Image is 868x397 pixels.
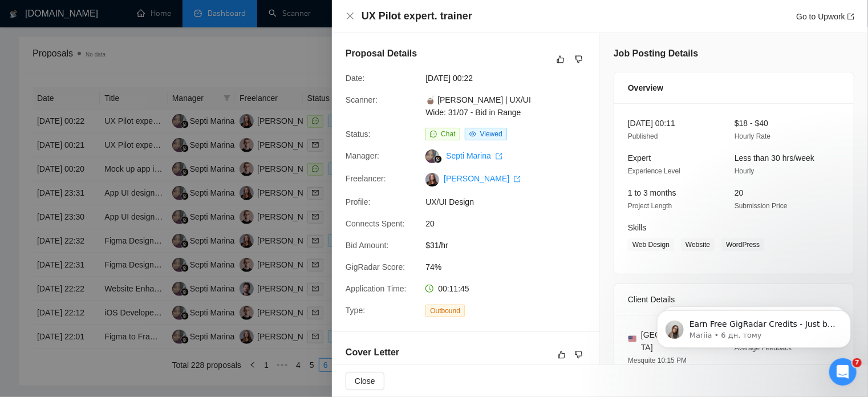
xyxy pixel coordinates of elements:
[346,346,399,359] h5: Cover Letter
[346,95,378,104] span: Scanner:
[735,202,788,210] span: Submission Price
[346,241,389,250] span: Bid Amount:
[628,132,658,140] span: Published
[735,188,744,197] span: 20
[346,11,355,21] span: close
[469,131,476,137] span: eye
[425,285,433,293] span: clock-circle
[847,13,854,20] span: export
[628,153,651,163] span: Expert
[628,202,672,210] span: Project Length
[425,261,597,273] span: 74%
[735,132,770,140] span: Hourly Rate
[721,238,764,251] span: WordPress
[575,350,583,359] span: dislike
[346,47,417,60] h5: Proposal Details
[514,176,521,183] span: export
[441,130,455,138] span: Chat
[425,239,597,252] span: $31/hr
[346,197,371,206] span: Profile:
[796,12,854,21] a: Go to Upworkexport
[346,262,405,272] span: GigRadar Score:
[558,350,566,359] span: like
[735,119,768,128] span: $18 - $40
[346,219,405,228] span: Connects Spent:
[425,72,597,84] span: [DATE] 00:22
[430,131,437,137] span: message
[444,174,521,183] a: [PERSON_NAME] export
[346,306,365,315] span: Type:
[628,357,687,364] span: Mesquite 10:15 PM
[640,286,868,366] iframe: Intercom notifications повідомлення
[572,348,586,362] button: dislike
[555,348,569,362] button: like
[554,52,567,66] button: like
[425,217,597,230] span: 20
[346,129,371,139] span: Status:
[628,167,680,175] span: Experience Level
[628,238,674,251] span: Web Design
[434,155,442,163] img: gigradar-bm.png
[425,305,465,317] span: Outbound
[735,153,814,163] span: Less than 30 hrs/week
[446,151,502,160] a: Septi Marina export
[628,82,663,94] span: Overview
[496,153,502,160] span: export
[628,335,636,343] img: 🇺🇸
[628,119,675,128] span: [DATE] 00:11
[829,358,857,386] iframe: Intercom live chat
[628,188,676,197] span: 1 to 3 months
[346,372,384,390] button: Close
[572,52,586,66] button: dislike
[853,358,862,367] span: 7
[346,174,386,183] span: Freelancer:
[575,55,583,64] span: dislike
[355,375,375,387] span: Close
[681,238,715,251] span: Website
[346,11,355,21] button: Close
[480,130,502,138] span: Viewed
[346,284,407,293] span: Application Time:
[557,55,565,64] span: like
[362,9,472,23] h4: UX Pilot expert. trainer
[628,284,840,315] div: Client Details
[628,223,647,232] span: Skills
[346,74,364,83] span: Date:
[425,173,439,187] img: c1i1C4GbPzK8a6VQTaaFhHMDCqGgwIFFNuPMLd4kH8rZiF0HTDS5XhOfVQbhsoiF-V
[346,151,379,160] span: Manager:
[735,167,755,175] span: Hourly
[425,95,531,117] a: 🧉 [PERSON_NAME] | UX/UI Wide: 31/07 - Bid in Range
[425,196,597,208] span: UX/UI Design
[438,284,469,293] span: 00:11:45
[614,47,698,60] h5: Job Posting Details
